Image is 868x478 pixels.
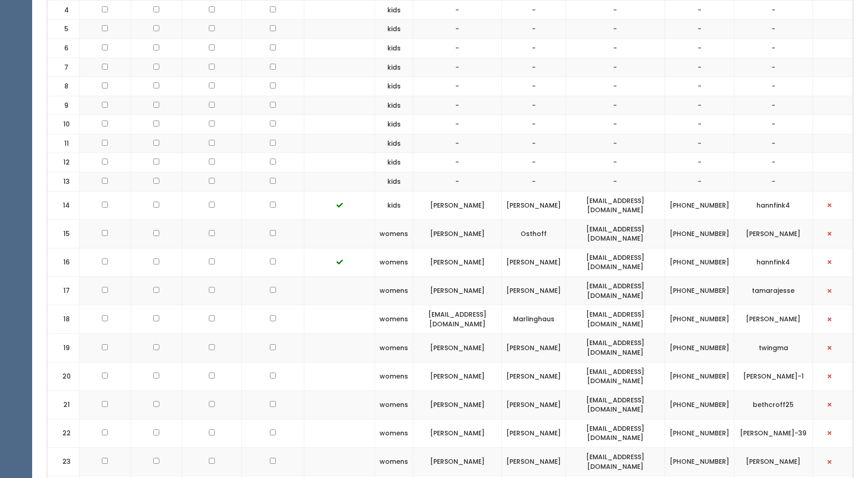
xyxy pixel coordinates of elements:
td: 18 [47,305,79,334]
td: [EMAIL_ADDRESS][DOMAIN_NAME] [566,362,665,390]
td: [PERSON_NAME] [734,305,812,334]
td: [PERSON_NAME] [413,277,502,305]
td: [PERSON_NAME] [734,220,812,248]
td: Osthoff [502,220,566,248]
td: 7 [47,58,79,77]
td: 17 [47,277,79,305]
td: - [502,38,566,58]
td: - [665,96,734,115]
td: hannfink4 [734,248,812,276]
td: [EMAIL_ADDRESS][DOMAIN_NAME] [566,419,665,447]
td: [EMAIL_ADDRESS][DOMAIN_NAME] [566,447,665,476]
td: kids [375,77,413,96]
td: 9 [47,96,79,115]
td: [EMAIL_ADDRESS][DOMAIN_NAME] [566,305,665,334]
td: kids [375,20,413,39]
td: [EMAIL_ADDRESS][DOMAIN_NAME] [413,305,502,334]
td: - [413,20,502,39]
td: womens [375,248,413,276]
td: kids [375,134,413,153]
td: - [502,172,566,191]
td: - [734,0,812,20]
td: - [502,134,566,153]
td: 16 [47,248,79,276]
td: - [665,134,734,153]
td: [PERSON_NAME] [502,419,566,447]
td: - [413,96,502,115]
td: - [665,153,734,172]
td: 12 [47,153,79,172]
td: [PHONE_NUMBER] [665,419,734,447]
td: - [566,38,665,58]
td: kids [375,0,413,20]
td: - [413,77,502,96]
td: - [566,20,665,39]
td: - [502,153,566,172]
td: [PHONE_NUMBER] [665,390,734,419]
td: 14 [47,191,79,220]
td: 23 [47,447,79,476]
td: [PERSON_NAME] [734,447,812,476]
td: - [734,153,812,172]
td: [PERSON_NAME] [502,277,566,305]
td: - [734,115,812,134]
td: kids [375,96,413,115]
td: - [665,20,734,39]
td: womens [375,220,413,248]
td: - [413,58,502,77]
td: [EMAIL_ADDRESS][DOMAIN_NAME] [566,390,665,419]
td: kids [375,58,413,77]
td: womens [375,305,413,334]
td: - [665,38,734,58]
td: [PHONE_NUMBER] [665,248,734,276]
td: - [734,20,812,39]
td: womens [375,362,413,390]
td: [PERSON_NAME] [413,419,502,447]
td: womens [375,419,413,447]
td: [PERSON_NAME] [502,334,566,362]
td: [PHONE_NUMBER] [665,305,734,334]
td: bethcroff25 [734,390,812,419]
td: womens [375,334,413,362]
td: [EMAIL_ADDRESS][DOMAIN_NAME] [566,277,665,305]
td: [PERSON_NAME] [502,248,566,276]
td: [EMAIL_ADDRESS][DOMAIN_NAME] [566,334,665,362]
td: - [665,172,734,191]
td: - [502,0,566,20]
td: 8 [47,77,79,96]
td: - [502,115,566,134]
td: - [502,96,566,115]
td: - [413,38,502,58]
td: - [665,115,734,134]
td: - [665,0,734,20]
td: womens [375,390,413,419]
td: [PERSON_NAME] [413,362,502,390]
td: - [502,77,566,96]
td: [PERSON_NAME]-39 [734,419,812,447]
td: - [413,115,502,134]
td: 21 [47,390,79,419]
td: hannfink4 [734,191,812,220]
td: [PERSON_NAME] [413,447,502,476]
td: 20 [47,362,79,390]
td: - [665,77,734,96]
td: [PHONE_NUMBER] [665,362,734,390]
td: [PERSON_NAME]-1 [734,362,812,390]
td: [PERSON_NAME] [413,191,502,220]
td: 19 [47,334,79,362]
td: [PHONE_NUMBER] [665,277,734,305]
td: - [665,58,734,77]
td: 5 [47,20,79,39]
td: [EMAIL_ADDRESS][DOMAIN_NAME] [566,248,665,276]
td: [PERSON_NAME] [502,390,566,419]
td: - [734,134,812,153]
td: kids [375,153,413,172]
td: twingma [734,334,812,362]
td: - [413,153,502,172]
td: 15 [47,220,79,248]
td: tamarajesse [734,277,812,305]
td: [PHONE_NUMBER] [665,191,734,220]
td: - [413,172,502,191]
td: - [566,58,665,77]
td: [PERSON_NAME] [413,248,502,276]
